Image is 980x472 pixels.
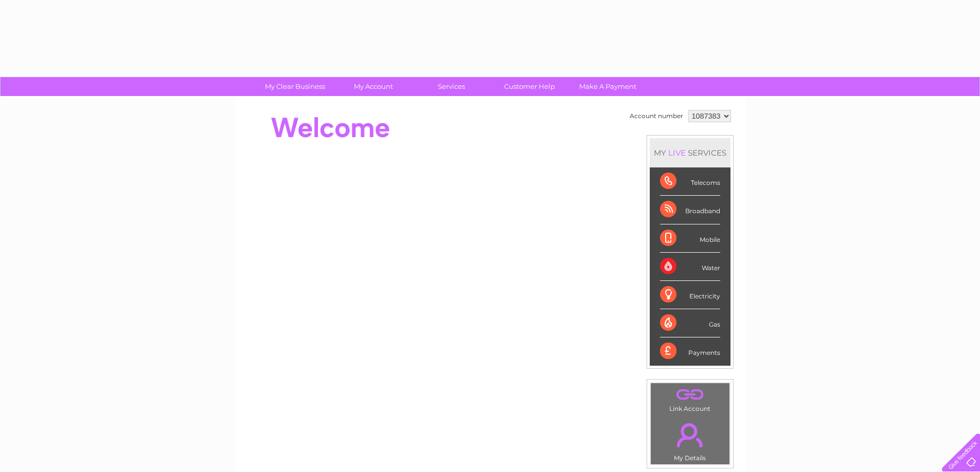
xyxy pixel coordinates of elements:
a: Customer Help [487,77,572,96]
a: My Account [331,77,416,96]
div: LIVE [666,148,688,158]
a: Services [409,77,494,96]
div: Payments [660,337,720,365]
div: MY SERVICES [650,138,730,167]
div: Telecoms [660,167,720,196]
div: Electricity [660,281,720,309]
div: Water [660,253,720,281]
a: My Clear Business [253,77,337,96]
div: Broadband [660,196,720,224]
div: Gas [660,309,720,337]
a: Make A Payment [565,77,650,96]
a: . [653,386,727,404]
td: Link Account [650,383,730,415]
td: My Details [650,414,730,465]
td: Account number [627,107,686,125]
div: Mobile [660,224,720,253]
a: . [653,417,727,453]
